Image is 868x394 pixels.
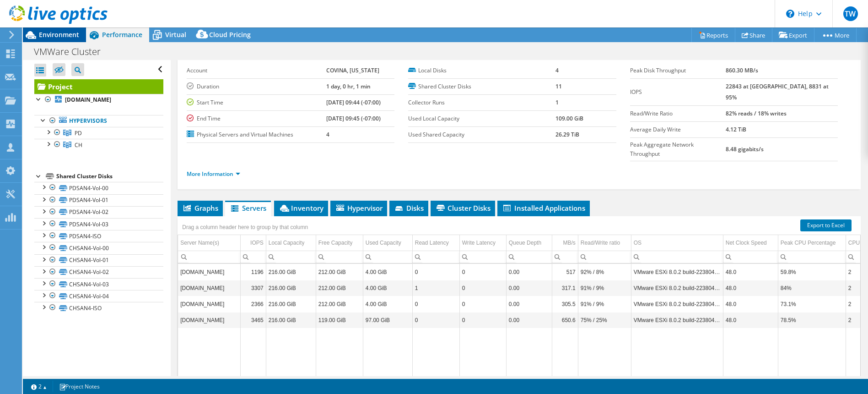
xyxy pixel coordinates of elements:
b: 1 [555,98,559,106]
td: Column Net Clock Speed, Value 48.0 [723,280,778,296]
td: Column Read Latency, Value 1 [412,280,459,296]
td: Column Free Capacity, Value 212.00 GiB [316,280,363,296]
a: Export to Excel [800,219,852,231]
a: CHSAN4-Vol-00 [34,242,163,254]
td: Column MB/s, Value 650.6 [552,312,578,328]
td: MB/s Column [552,235,578,251]
a: CHSAN4-Vol-03 [34,278,163,290]
label: Collector Runs [408,98,555,107]
label: Read/Write Ratio [630,109,726,118]
div: Peak CPU Percentage [781,237,836,248]
a: More Information [187,170,240,178]
td: Column OS, Value VMware ESXi 8.0.2 build-22380479 [631,280,723,296]
div: Shared Cluster Disks [56,171,163,182]
b: 860.30 MB/s [726,66,758,74]
td: Peak CPU Percentage Column [778,235,846,251]
div: Write Latency [462,237,496,248]
td: Column OS, Filter cell [631,251,723,263]
b: 109.00 GiB [555,115,583,122]
td: Column Read Latency, Value 0 [412,312,459,328]
td: IOPS Column [240,235,266,251]
span: Disks [394,203,424,213]
label: Local Disks [408,66,555,75]
a: CHSAN4-Vol-01 [34,254,163,266]
span: Servers [230,203,266,213]
b: 82% reads / 18% writes [726,109,787,117]
a: PDSAN4-Vol-02 [34,206,163,218]
label: Used Local Capacity [408,114,555,123]
span: Graphs [182,203,218,213]
b: 4.12 TiB [726,126,746,133]
td: Column Local Capacity, Filter cell [266,251,316,263]
div: Read Latency [415,237,449,248]
div: Free Capacity [318,237,353,248]
td: Column Queue Depth, Value 0.00 [506,312,552,328]
b: 26.29 TiB [555,131,579,138]
a: 2 [25,381,53,392]
td: Local Capacity Column [266,235,316,251]
div: OS [634,237,642,248]
span: CH [75,141,82,149]
label: Duration [187,82,326,91]
a: Project [34,79,163,94]
a: [DOMAIN_NAME] [34,94,163,106]
td: Column Peak CPU Percentage, Value 78.5% [778,312,846,328]
span: Virtual [165,30,186,39]
td: Server Name(s) Column [178,235,240,251]
td: Column Free Capacity, Value 212.00 GiB [316,264,363,280]
a: Share [735,28,772,42]
td: Column Read/Write ratio, Value 92% / 8% [578,264,631,280]
a: Project Notes [53,381,106,392]
td: Column Net Clock Speed, Value 48.0 [723,296,778,312]
b: 8.48 gigabits/s [726,145,764,153]
label: IOPS [630,88,726,97]
td: Column Local Capacity, Value 216.00 GiB [266,296,316,312]
b: [DATE] 09:44 (-07:00) [326,98,381,106]
td: Column Queue Depth, Filter cell [506,251,552,263]
div: Net Clock Speed [726,237,767,248]
td: Column Used Capacity, Value 4.00 GiB [363,264,412,280]
td: Column Write Latency, Value 0 [459,280,506,296]
span: Inventory [279,203,323,213]
td: Read/Write ratio Column [578,235,631,251]
a: Reports [691,28,735,42]
b: 11 [555,82,562,90]
div: Server Name(s) [180,237,219,248]
label: Shared Cluster Disks [408,82,555,91]
td: Column MB/s, Value 317.1 [552,280,578,296]
div: MB/s [563,237,575,248]
b: [DOMAIN_NAME] [65,96,111,104]
span: TW [843,6,858,21]
span: Installed Applications [502,203,585,213]
a: PD [34,127,163,139]
b: 1 day, 0 hr, 1 min [326,82,371,90]
td: Column Local Capacity, Value 216.00 GiB [266,264,316,280]
td: Column IOPS, Filter cell [240,251,266,263]
b: 4 [326,131,329,138]
td: Free Capacity Column [316,235,363,251]
td: Net Clock Speed Column [723,235,778,251]
td: Column Read/Write ratio, Value 75% / 25% [578,312,631,328]
label: Start Time [187,98,326,107]
b: 4 [555,66,559,74]
td: Column Free Capacity, Value 212.00 GiB [316,296,363,312]
a: Hypervisors [34,115,163,127]
td: Column Used Capacity, Value 4.00 GiB [363,296,412,312]
a: CHSAN4-Vol-04 [34,290,163,302]
td: Column Peak CPU Percentage, Value 73.1% [778,296,846,312]
span: Hypervisor [335,203,383,213]
td: Column OS, Value VMware ESXi 8.0.2 build-22380479 [631,296,723,312]
svg: \n [786,10,794,18]
a: PDSAN4-Vol-01 [34,194,163,206]
td: Column Peak CPU Percentage, Filter cell [778,251,846,263]
td: Column Peak CPU Percentage, Value 84% [778,280,846,296]
td: Column Write Latency, Value 0 [459,312,506,328]
td: Column Local Capacity, Value 216.00 GiB [266,280,316,296]
b: [DATE] 09:45 (-07:00) [326,115,381,122]
td: Column Read/Write ratio, Filter cell [578,251,631,263]
td: Column IOPS, Value 1196 [240,264,266,280]
td: Column OS, Value VMware ESXi 8.0.2 build-22380479 [631,264,723,280]
b: 22843 at [GEOGRAPHIC_DATA], 8831 at 95% [726,82,829,101]
td: Queue Depth Column [506,235,552,251]
td: Column Queue Depth, Value 0.00 [506,280,552,296]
